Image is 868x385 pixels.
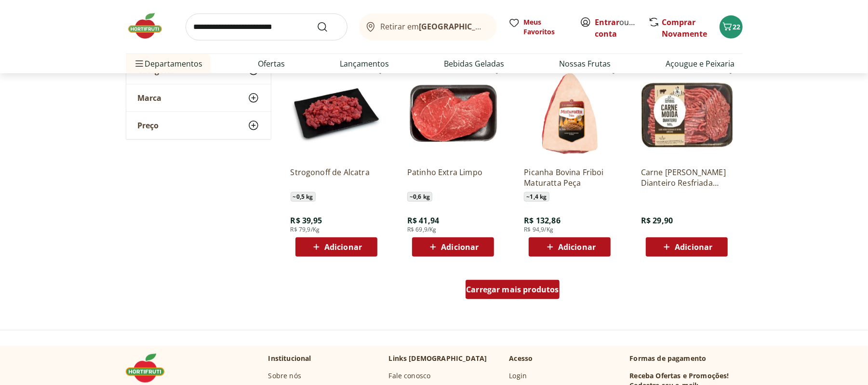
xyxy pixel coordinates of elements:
span: Meus Favoritos [524,17,568,37]
a: Picanha Bovina Friboi Maturatta Peça [524,167,615,188]
span: ~ 0,5 kg [291,192,316,202]
span: R$ 132,86 [524,215,560,226]
a: Carne [PERSON_NAME] Dianteiro Resfriada Natural da Terra 500g [641,167,733,188]
input: search [186,14,347,41]
button: Submit Search [317,21,340,33]
a: Sobre nós [268,371,301,381]
button: Adicionar [646,237,728,257]
a: Fale conosco [389,371,431,381]
a: Strogonoff de Alcatra [291,167,382,188]
p: Acesso [509,354,533,363]
button: Marca [126,84,271,111]
a: Ofertas [258,58,285,69]
button: Adicionar [529,237,611,257]
span: Adicionar [675,243,712,251]
span: Marca [138,93,162,103]
img: Strogonoff de Alcatra [291,68,382,159]
a: Açougue e Peixaria [666,58,734,69]
span: ~ 0,6 kg [407,192,432,202]
span: Adicionar [324,243,362,251]
span: 22 [733,22,741,31]
span: R$ 41,94 [407,215,439,226]
button: Retirar em[GEOGRAPHIC_DATA]/[GEOGRAPHIC_DATA] [359,14,497,41]
button: Preço [126,112,271,139]
a: Patinho Extra Limpo [407,167,499,188]
button: Adicionar [412,237,494,257]
span: Preço [138,121,159,130]
button: Adicionar [295,237,377,257]
img: Hortifruti [126,354,174,383]
a: Login [509,371,527,381]
span: R$ 69,9/Kg [407,226,437,234]
img: Patinho Extra Limpo [407,68,499,159]
span: ou [595,16,638,40]
h3: Receba Ofertas e Promoções! [630,371,729,381]
a: Meus Favoritos [508,17,568,37]
span: ~ 1,4 kg [524,192,549,202]
p: Formas de pagamento [630,354,743,363]
p: Links [DEMOGRAPHIC_DATA] [389,354,487,363]
a: Nossas Frutas [559,58,611,69]
a: Lançamentos [340,58,389,69]
a: Bebidas Geladas [444,58,504,69]
button: Carrinho [720,15,743,39]
p: Institucional [268,354,311,363]
span: R$ 39,95 [291,215,322,226]
span: Adicionar [441,243,479,251]
a: Comprar Novamente [662,17,708,39]
span: Carregar mais produtos [466,286,559,293]
a: Criar conta [595,17,648,39]
span: R$ 94,9/Kg [524,226,553,234]
a: Entrar [595,17,620,27]
button: Menu [134,52,145,75]
b: [GEOGRAPHIC_DATA]/[GEOGRAPHIC_DATA] [419,21,581,32]
span: R$ 29,90 [641,215,673,226]
img: Picanha Bovina Friboi Maturatta Peça [524,68,615,159]
span: R$ 79,9/Kg [291,226,320,234]
a: Carregar mais produtos [466,280,560,303]
span: Departamentos [134,52,203,75]
span: Adicionar [558,243,596,251]
img: Carne Moída Bovina Dianteiro Resfriada Natural da Terra 500g [641,68,733,159]
img: Hortifruti [126,12,174,41]
span: Retirar em [380,22,487,31]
